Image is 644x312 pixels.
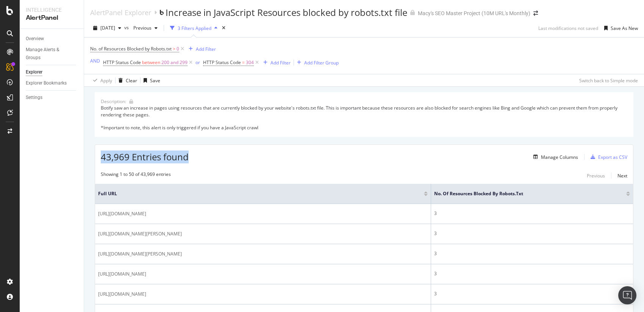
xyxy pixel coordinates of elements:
[538,25,598,31] div: Last modifications not saved
[26,14,78,22] div: AlertPanel
[98,210,146,218] span: [URL][DOMAIN_NAME]
[434,250,630,257] div: 3
[178,25,211,31] div: 3 Filters Applied
[101,98,126,105] div: Description:
[166,6,407,19] div: Increase in JavaScript Resources blocked by robots.txt file
[246,57,254,68] span: 304
[116,74,137,86] button: Clear
[90,74,112,86] button: Apply
[26,46,71,62] div: Manage Alerts & Groups
[203,59,241,66] span: HTTP Status Code
[26,68,78,76] a: Explorer
[26,68,42,76] div: Explorer
[98,290,146,298] span: [URL][DOMAIN_NAME]
[434,270,630,277] div: 3
[130,25,152,31] span: Previous
[541,154,578,160] div: Manage Columns
[304,60,339,66] div: Add Filter Group
[177,44,179,54] span: 0
[150,77,160,84] div: Save
[601,22,638,34] button: Save As New
[270,60,291,66] div: Add Filter
[26,35,44,43] div: Overview
[26,79,78,87] a: Explorer Bookmarks
[98,250,182,258] span: [URL][DOMAIN_NAME][PERSON_NAME]
[124,24,130,31] span: vs
[26,94,42,102] div: Settings
[130,22,161,34] button: Previous
[90,58,100,64] div: AND
[579,77,638,84] div: Switch back to Simple mode
[598,154,627,160] div: Export as CSV
[434,190,615,197] span: No. of Resources Blocked by Robots.txt
[418,9,530,17] div: Macy's SEO Master Project (10M URL's Monthly)
[101,105,627,131] div: Botify saw an increase in pages using resources that are currently blocked by your website's robo...
[161,57,188,68] span: 200 and 299
[618,286,636,304] div: Open Intercom Messenger
[103,59,141,66] span: HTTP Status Code
[611,25,638,31] div: Save As New
[98,270,146,278] span: [URL][DOMAIN_NAME]
[126,77,137,84] div: Clear
[260,58,291,67] button: Add Filter
[26,46,78,62] a: Manage Alerts & Groups
[142,59,160,66] span: between
[587,171,605,180] button: Previous
[90,8,151,17] a: AlertPanel Explorer
[588,151,627,163] button: Export as CSV
[434,290,630,297] div: 3
[98,230,182,238] span: [URL][DOMAIN_NAME][PERSON_NAME]
[100,77,112,84] div: Apply
[195,59,200,66] div: or
[242,59,245,66] span: =
[26,79,67,87] div: Explorer Bookmarks
[101,171,171,180] div: Showing 1 to 50 of 43,969 entries
[186,44,216,53] button: Add Filter
[26,35,78,43] a: Overview
[587,172,605,179] div: Previous
[294,58,339,67] button: Add Filter Group
[141,74,160,86] button: Save
[100,25,115,31] span: 2025 Sep. 21st
[26,6,78,14] div: Intelligence
[533,11,538,16] div: arrow-right-arrow-left
[434,210,630,217] div: 3
[530,152,578,161] button: Manage Columns
[98,190,413,197] span: Full URL
[617,172,627,179] div: Next
[90,45,172,52] span: No. of Resources Blocked by Robots.txt
[434,230,630,237] div: 3
[576,74,638,86] button: Switch back to Simple mode
[90,22,124,34] button: [DATE]
[195,59,200,66] button: or
[26,94,78,102] a: Settings
[90,57,100,64] button: AND
[196,46,216,52] div: Add Filter
[101,151,189,163] span: 43,969 Entries found
[173,45,175,52] span: >
[167,22,220,34] button: 3 Filters Applied
[617,171,627,180] button: Next
[220,24,227,32] div: times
